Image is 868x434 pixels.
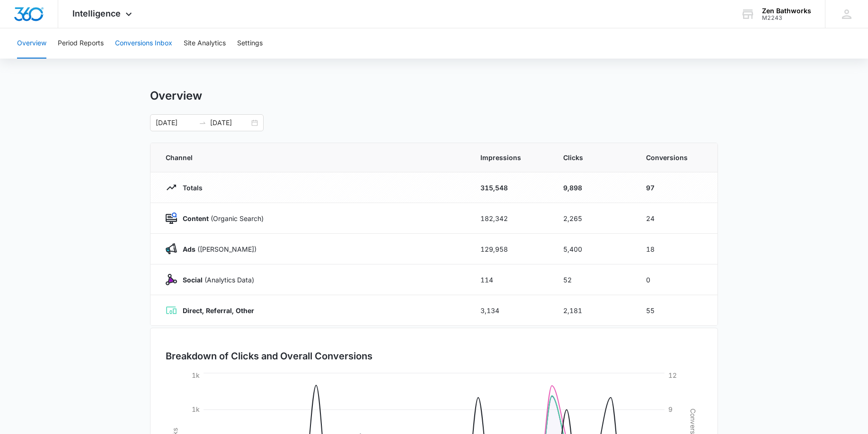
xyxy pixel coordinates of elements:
p: Totals [177,183,203,193]
p: (Analytics Data) [177,275,254,285]
h3: Breakdown of Clicks and Overall Conversions [166,349,372,363]
img: Content [166,213,177,224]
td: 315,548 [469,172,552,203]
button: Conversions Inbox [115,28,172,59]
button: Site Analytics [184,28,226,59]
td: 55 [635,295,717,326]
tspan: 1k [192,405,200,413]
button: Overview [17,28,46,59]
strong: Ads [183,245,195,253]
span: swap-right [199,119,206,127]
button: Period Reports [58,28,104,59]
h1: Overview [150,89,202,103]
td: 52 [552,264,635,295]
tspan: 12 [668,371,677,379]
span: Conversions [646,153,702,162]
td: 114 [469,264,552,295]
span: Channel [166,153,458,162]
td: 97 [635,172,717,203]
p: (Organic Search) [177,213,264,223]
strong: Social [183,276,203,284]
span: Clicks [563,153,623,162]
span: to [199,119,206,127]
td: 18 [635,234,717,264]
tspan: 1k [192,371,200,379]
td: 3,134 [469,295,552,326]
span: Impressions [480,153,540,162]
p: ([PERSON_NAME]) [177,244,257,254]
td: 182,342 [469,203,552,234]
tspan: 9 [668,405,673,413]
strong: Content [183,214,209,222]
td: 2,265 [552,203,635,234]
button: Settings [237,28,263,59]
img: Social [166,274,177,285]
div: account name [762,7,811,15]
td: 5,400 [552,234,635,264]
input: End date [210,118,249,128]
div: account id [762,15,811,21]
img: Ads [166,243,177,255]
span: Intelligence [72,9,121,18]
td: 129,958 [469,234,552,264]
td: 24 [635,203,717,234]
td: 2,181 [552,295,635,326]
td: 9,898 [552,172,635,203]
strong: Direct, Referral, Other [183,306,254,315]
td: 0 [635,264,717,295]
input: Start date [156,118,195,128]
